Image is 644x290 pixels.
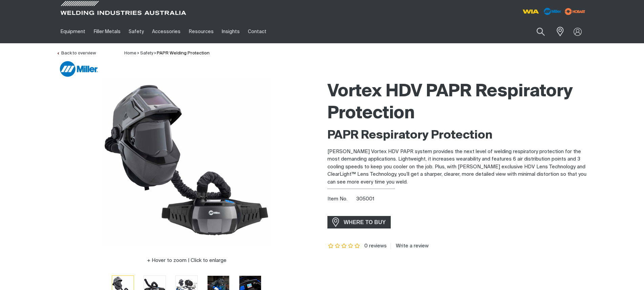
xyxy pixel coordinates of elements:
[143,257,231,265] button: Hover to zoom | Click to enlarge
[529,24,552,40] button: Search products
[157,51,210,55] a: PAPR Welding Protection
[390,243,429,249] a: Write a review
[327,81,587,125] h1: Vortex HDV PAPR Respiratory Protection
[57,20,89,43] a: Equipment
[57,20,455,43] nav: Main
[327,195,355,203] span: Item No.
[125,20,148,43] a: Safety
[218,20,244,43] a: Insights
[185,20,218,43] a: Resources
[124,51,136,55] a: Home
[563,6,587,17] img: miller
[148,20,185,43] a: Accessories
[140,51,153,55] a: Safety
[327,216,391,228] a: WHERE TO BUY
[327,244,361,248] span: Rating: {0}
[327,148,587,186] p: [PERSON_NAME] Vortex HDV PAPR system provides the next level of welding respiratory protection fo...
[339,217,390,228] span: WHERE TO BUY
[327,128,587,143] h2: PAPR Respiratory Protection
[521,24,552,40] input: Product name or item number...
[89,20,124,43] a: Filler Metals
[124,50,210,57] nav: Breadcrumb
[364,243,387,248] span: 0 reviews
[356,196,374,201] span: 305001
[57,51,96,55] a: Back to overview of PAPR Welding Protection
[102,77,271,246] img: Vortex HDV PAPR System
[244,20,271,43] a: Contact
